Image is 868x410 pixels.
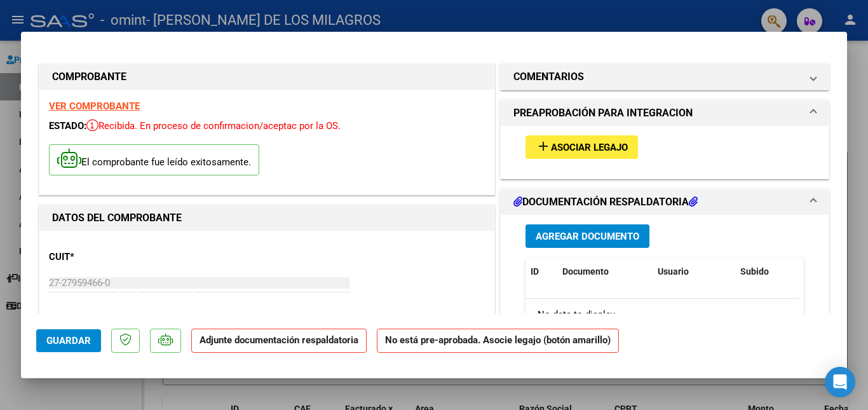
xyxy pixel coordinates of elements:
[526,224,649,248] button: Agregar Documento
[501,100,829,126] mat-expansion-panel-header: PREAPROBACIÓN PARA INTEGRACION
[735,258,799,285] datatable-header-cell: Subido
[513,195,698,210] h1: DOCUMENTACIÓN RESPALDATORIA
[36,329,101,352] button: Guardar
[52,212,182,224] strong: DATOS DEL COMPROBANTE
[377,329,619,353] strong: No está pre-aprobada. Asocie legajo (botón amarillo)
[536,139,551,154] mat-icon: add
[825,367,855,397] div: Open Intercom Messenger
[526,135,638,159] button: Asociar Legajo
[562,266,609,277] span: Documento
[526,258,557,285] datatable-header-cell: ID
[49,250,180,264] p: CUIT
[501,64,829,90] mat-expansion-panel-header: COMENTARIOS
[526,299,799,331] div: No data to display
[658,266,689,277] span: Usuario
[49,120,86,132] span: ESTADO:
[740,266,769,277] span: Subido
[653,258,735,285] datatable-header-cell: Usuario
[49,144,259,175] p: El comprobante fue leído exitosamente.
[501,126,829,179] div: PREAPROBACIÓN PARA INTEGRACION
[536,231,639,242] span: Agregar Documento
[49,100,140,112] a: VER COMPROBANTE
[513,106,693,121] h1: PREAPROBACIÓN PARA INTEGRACION
[799,258,862,285] datatable-header-cell: Acción
[46,335,91,346] span: Guardar
[551,142,628,153] span: Asociar Legajo
[200,334,358,346] strong: Adjunte documentación respaldatoria
[557,258,653,285] datatable-header-cell: Documento
[86,120,341,132] span: Recibida. En proceso de confirmacion/aceptac por la OS.
[501,189,829,215] mat-expansion-panel-header: DOCUMENTACIÓN RESPALDATORIA
[52,71,126,83] strong: COMPROBANTE
[513,69,584,85] h1: COMENTARIOS
[531,266,539,277] span: ID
